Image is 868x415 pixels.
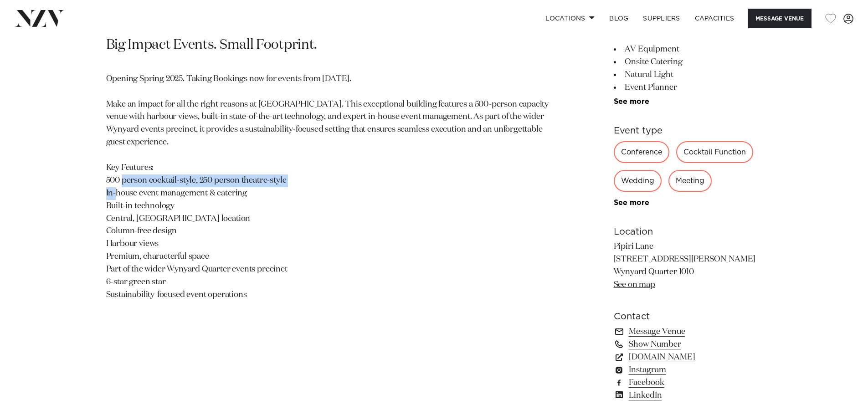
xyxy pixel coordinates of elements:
[614,389,762,402] a: LinkedIn
[614,325,762,338] a: Message Venue
[538,9,602,28] a: Locations
[106,36,549,55] p: Big Impact Events. Small Footprint.
[676,141,753,163] div: Cocktail Function
[614,170,662,192] div: Wedding
[668,170,712,192] div: Meeting
[636,9,687,28] a: SUPPLIERS
[15,10,64,26] img: nzv-logo.png
[614,310,762,323] h6: Contact
[614,364,762,376] a: Instagram
[614,141,669,163] div: Conference
[614,351,762,364] a: [DOMAIN_NAME]
[614,68,762,81] li: Natural Light
[614,376,762,389] a: Facebook
[614,56,762,68] li: Onsite Catering
[614,81,762,94] li: Event Planner
[748,9,812,28] button: Message Venue
[614,225,762,239] h6: Location
[688,9,742,28] a: Capacities
[106,73,549,302] p: Opening Spring 2025. Taking Bookings now for events from [DATE]. Make an impact for all the right...
[614,241,762,292] p: Pipiri Lane [STREET_ADDRESS][PERSON_NAME] Wynyard Quarter 1010
[614,124,762,138] h6: Event type
[614,43,762,56] li: AV Equipment
[602,9,636,28] a: BLOG
[614,338,762,351] a: Show Number
[614,281,655,289] a: See on map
